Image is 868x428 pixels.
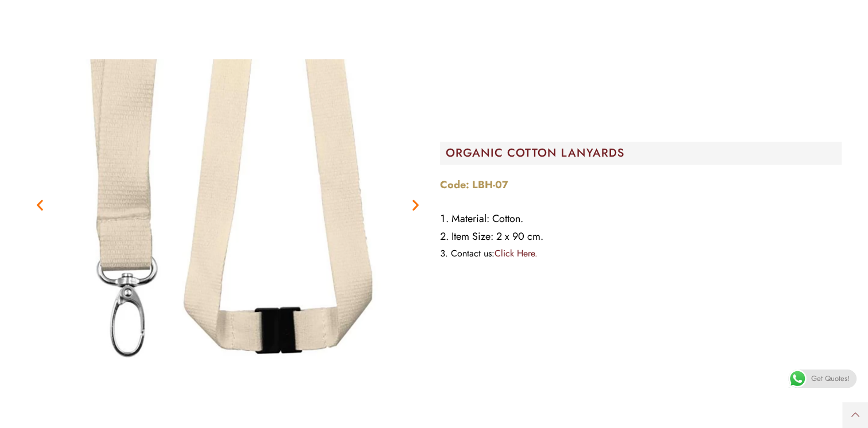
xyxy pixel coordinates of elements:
[440,210,842,228] li: Material: Cotton.
[440,177,508,192] strong: Code: LBH-07
[27,4,429,406] div: 1 / 2
[811,369,850,388] span: Get Quotes!
[408,197,423,212] div: Next slide
[440,228,842,246] li: Item Size: 2 x 90 cm.
[440,246,842,262] li: Contact us:
[446,147,842,159] h2: ORGANIC COTTON LANYARDS
[495,247,538,260] a: Click Here.
[27,4,429,406] img: LBH-07-lanyards-coverage-1-1
[33,197,47,212] div: Previous slide
[27,4,429,406] div: Image Carousel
